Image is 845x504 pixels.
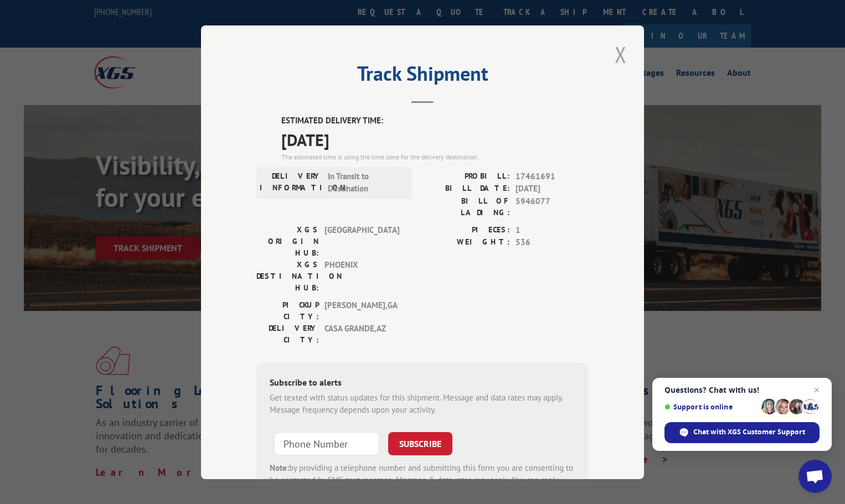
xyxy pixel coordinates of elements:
[281,115,589,127] label: ESTIMATED DELIVERY TIME:
[664,422,820,443] span: Chat with XGS Customer Support
[256,322,319,345] label: DELIVERY CITY:
[256,299,319,322] label: PICKUP CITY:
[422,236,510,249] label: WEIGHT:
[516,183,589,195] span: [DATE]
[281,127,589,152] span: [DATE]
[324,299,399,322] span: [PERSON_NAME] , GA
[274,432,379,455] input: Phone Number
[324,322,399,345] span: CASA GRANDE , AZ
[422,183,510,195] label: BILL DATE:
[798,460,832,493] a: Open chat
[664,403,758,411] span: Support is online
[270,462,289,472] strong: Note:
[324,258,399,293] span: PHOENIX
[270,375,575,391] div: Subscribe to alerts
[256,224,319,258] label: XGS ORIGIN HUB:
[328,170,403,195] span: In Transit to Destination
[388,432,452,455] button: SUBSCRIBE
[256,66,589,87] h2: Track Shipment
[256,258,319,293] label: XGS DESTINATION HUB:
[693,427,805,437] span: Chat with XGS Customer Support
[422,170,510,183] label: PROBILL:
[611,39,630,70] button: Close modal
[422,224,510,236] label: PIECES:
[270,391,575,416] div: Get texted with status updates for this shipment. Message and data rates may apply. Message frequ...
[516,236,589,249] span: 536
[516,170,589,183] span: 17461691
[324,224,399,258] span: [GEOGRAPHIC_DATA]
[270,461,575,499] div: by providing a telephone number and submitting this form you are consenting to be contacted by SM...
[281,152,589,162] div: The estimated time is using the time zone for the delivery destination.
[260,170,322,195] label: DELIVERY INFORMATION:
[422,195,510,218] label: BILL OF LADING:
[516,224,589,236] span: 1
[516,195,589,218] span: 5946077
[664,386,820,394] span: Questions? Chat with us!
